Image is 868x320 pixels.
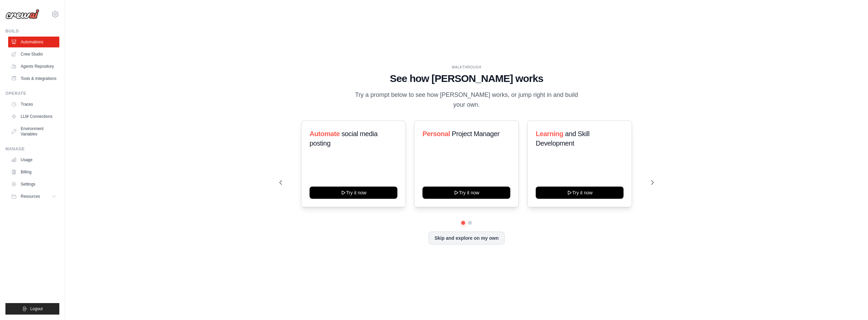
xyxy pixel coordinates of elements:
[8,154,59,165] a: Usage
[8,191,59,202] button: Resources
[422,187,510,199] button: Try it now
[310,187,397,199] button: Try it now
[8,179,59,190] a: Settings
[8,49,59,60] a: Crew Studio
[279,65,654,70] div: WALKTHROUGH
[8,73,59,84] a: Tools & Integrations
[429,232,504,244] button: Skip and explore on my own
[310,130,378,147] span: social media posting
[8,167,59,177] a: Billing
[8,37,59,47] a: Automations
[279,72,654,85] h1: See how [PERSON_NAME] works
[5,28,59,34] div: Build
[21,194,40,199] span: Resources
[353,90,580,110] p: Try a prompt below to see how [PERSON_NAME] works, or jump right in and build your own.
[536,130,589,147] span: and Skill Development
[5,91,59,96] div: Operate
[8,111,59,122] a: LLM Connections
[310,130,340,137] span: Automate
[536,130,563,137] span: Learning
[5,146,59,152] div: Manage
[30,306,43,312] span: Logout
[452,130,500,137] span: Project Manager
[5,9,39,19] img: Logo
[8,61,59,72] a: Agents Repository
[422,130,450,137] span: Personal
[536,187,624,199] button: Try it now
[5,303,59,315] button: Logout
[8,99,59,110] a: Traces
[8,123,59,140] a: Environment Variables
